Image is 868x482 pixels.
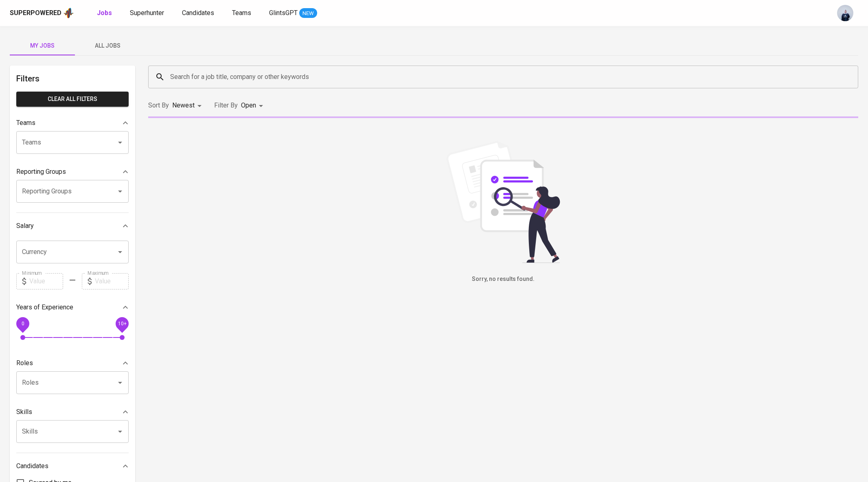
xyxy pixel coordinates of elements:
[80,41,135,51] span: All Jobs
[130,9,164,17] span: Superhunter
[16,72,129,85] h6: Filters
[21,320,24,326] span: 0
[269,8,317,18] a: GlintsGPT NEW
[16,458,129,474] div: Candidates
[241,98,266,113] div: Open
[114,246,126,258] button: Open
[16,404,129,420] div: Skills
[16,358,33,368] p: Roles
[182,9,214,17] span: Candidates
[16,302,73,312] p: Years of Experience
[269,9,298,17] span: GlintsGPT
[16,167,66,177] p: Reporting Groups
[148,275,858,284] h6: Sorry, no results found.
[232,9,251,17] span: Teams
[148,101,169,110] p: Sort By
[16,164,129,180] div: Reporting Groups
[16,221,34,231] p: Salary
[241,101,256,109] span: Open
[172,98,204,113] div: Newest
[16,461,48,471] p: Candidates
[16,407,32,417] p: Skills
[16,218,129,234] div: Salary
[232,8,253,18] a: Teams
[114,137,126,148] button: Open
[114,426,126,437] button: Open
[16,118,35,128] p: Teams
[837,5,853,21] img: annisa@glints.com
[29,273,63,289] input: Value
[63,7,74,19] img: app logo
[130,8,166,18] a: Superhunter
[15,41,70,51] span: My Jobs
[114,377,126,388] button: Open
[16,92,129,107] button: Clear All filters
[10,9,61,18] div: Superpowered
[16,299,129,315] div: Years of Experience
[299,9,317,18] span: NEW
[16,355,129,371] div: Roles
[97,8,114,18] a: Jobs
[114,186,126,197] button: Open
[95,273,129,289] input: Value
[118,320,126,326] span: 10+
[16,115,129,131] div: Teams
[214,101,238,110] p: Filter By
[23,94,122,104] span: Clear All filters
[172,101,195,110] p: Newest
[10,7,74,19] a: Superpoweredapp logo
[97,9,112,17] b: Jobs
[182,8,216,18] a: Candidates
[442,141,564,263] img: file_searching.svg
